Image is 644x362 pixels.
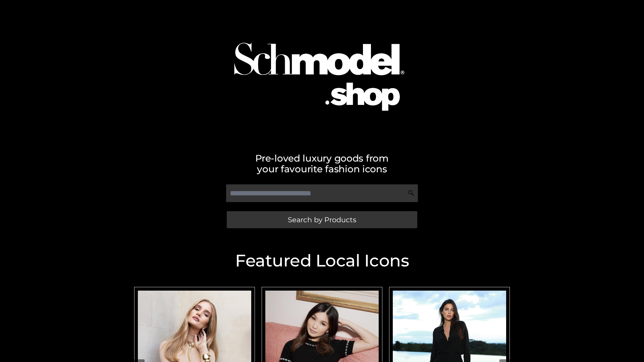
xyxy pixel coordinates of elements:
span: Search by Products [288,216,356,223]
h2: Pre-loved luxury goods from your favourite fashion icons [131,153,513,174]
h2: Featured Local Icons​ [131,252,513,269]
img: Search Icon [408,190,415,196]
a: Search by Products [227,211,417,228]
